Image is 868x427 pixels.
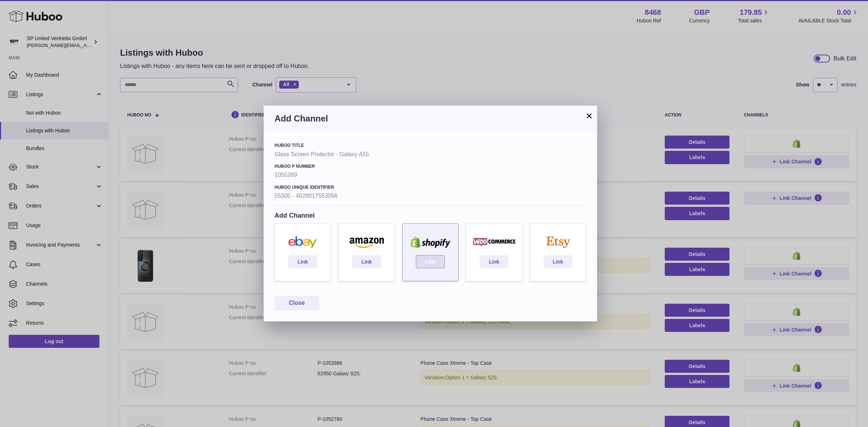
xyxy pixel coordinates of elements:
[275,296,319,311] button: Close
[275,150,586,158] strong: Glass Screen Protector - Galaxy A55
[275,192,586,200] strong: 55305 - 4028017553056
[275,113,586,124] h3: Add Channel
[275,163,586,169] h4: Huboo P number
[585,111,593,120] button: ×
[470,236,518,248] img: woocommerce
[480,255,509,268] a: Link
[275,211,586,220] h4: Add Channel
[275,184,586,190] h4: Huboo Unique Identifier
[342,236,391,248] img: amazon
[288,255,317,268] a: Link
[278,236,327,248] img: ebay
[406,236,455,248] img: shopify
[416,255,445,268] a: Link
[352,255,381,268] a: Link
[534,236,582,248] img: etsy
[544,255,573,268] a: Link
[275,171,586,179] strong: 1055269
[275,142,586,148] h4: Huboo Title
